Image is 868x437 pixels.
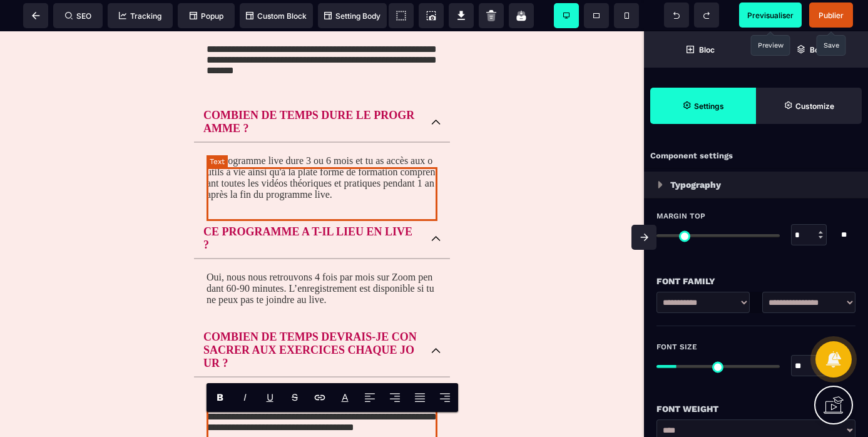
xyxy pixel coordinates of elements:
span: Align Justify [407,384,432,411]
i: I [243,391,247,403]
span: Link [307,384,332,411]
p: Le programme live dure 3 ou 6 mois et tu as accès aux outils à vie ainsi qu'à la plate forme de f... [207,124,437,169]
span: Screenshot [419,3,444,28]
u: U [267,391,273,403]
strong: Customize [795,101,834,111]
p: Typography [670,177,721,192]
span: Setting Body [324,11,380,21]
div: Font Weight [656,401,855,416]
span: Previsualiser [747,11,794,20]
span: Font Size [656,342,697,352]
span: Margin Top [656,211,705,221]
span: View components [389,3,414,28]
img: loading [658,181,663,188]
b: B [217,391,223,403]
p: COMBIEN DE TEMPS DURE LE PROGRAMME ? [203,78,419,104]
span: Italic [232,384,257,411]
label: Font color [342,391,349,403]
span: Open Style Manager [756,88,862,124]
span: Settings [650,88,756,124]
div: Font Family [656,274,855,289]
p: CE PROGRAMME A T-IL LIEU EN LIVE ? [203,194,419,220]
span: Open Layer Manager [756,31,868,68]
s: S [292,391,298,403]
p: A [342,391,349,403]
div: Component settings [644,144,868,168]
span: Align Left [357,384,382,411]
span: Popup [190,11,223,21]
strong: Settings [694,101,724,111]
p: Oui, nous nous retrouvons 4 fois par mois sur Zoom pendant 60-90 minutes. L’enregistrement est di... [207,240,437,274]
span: Bold [207,384,232,411]
strong: Bloc [699,45,715,54]
p: COMBIEN DE TEMPS DEVRAIS-JE CONSACRER AUX EXERCICES CHAQUE JOUR ? [203,299,419,339]
span: Tracking [119,11,161,21]
span: Custom Block [246,11,307,21]
span: Strike-through [282,384,307,411]
span: Open Blocks [644,31,756,68]
span: Publier [819,11,844,20]
strong: Body [810,45,828,54]
span: SEO [65,11,91,21]
span: Align Center [382,384,407,411]
span: Preview [739,3,802,28]
span: Underline [257,384,282,411]
span: Align Right [432,384,457,411]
